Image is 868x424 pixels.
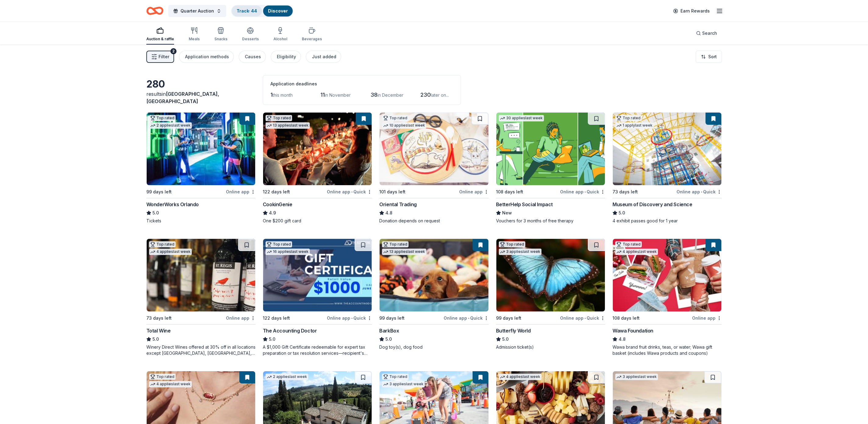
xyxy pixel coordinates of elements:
[159,53,169,60] span: Filter
[379,201,417,208] div: Oriental Trading
[584,316,586,321] span: •
[619,209,625,217] span: 5.0
[379,314,405,322] div: 99 days left
[382,374,409,380] div: Top rated
[696,51,722,63] button: Sort
[496,113,605,185] img: Image for BetterHelp Social Impact
[379,327,399,334] div: BarkBox
[239,51,266,63] button: Causes
[496,344,605,350] div: Admission ticket(s)
[444,314,489,322] div: Online app Quick
[146,91,219,104] span: in
[619,336,626,343] span: 4.8
[263,113,372,185] img: Image for CookinGenie
[149,374,176,380] div: Top rated
[327,314,372,322] div: Online app Quick
[149,249,192,255] div: 4 applies last week
[312,53,336,60] div: Just added
[146,327,171,334] div: Total Wine
[382,381,425,387] div: 3 applies last week
[146,37,174,41] div: Auction & raffle
[615,115,642,121] div: Top rated
[496,201,553,208] div: BetterHelp Social Impact
[496,327,531,334] div: Butterfly World
[325,92,351,98] span: in November
[613,314,640,322] div: 108 days left
[273,92,293,98] span: this month
[302,37,322,41] div: Beverages
[263,239,372,356] a: Image for The Accounting DoctorTop rated16 applieslast week122 days leftOnline app•QuickThe Accou...
[380,113,488,185] img: Image for Oriental Trading
[263,327,317,334] div: The Accounting Doctor
[242,24,259,45] button: Desserts
[146,24,174,45] button: Auction & raffle
[245,53,261,60] div: Causes
[702,30,717,37] span: Search
[146,218,255,224] div: Tickets
[560,314,605,322] div: Online app Quick
[146,78,255,90] div: 280
[263,112,372,224] a: Image for CookinGenieTop rated13 applieslast week122 days leftOnline app•QuickCookinGenie4.9One $...
[677,188,722,196] div: Online app Quick
[146,90,255,105] div: results
[496,218,605,224] div: Vouchers for 3 months of free therapy
[270,92,273,98] span: 1
[615,249,658,255] div: 4 applies last week
[147,239,255,311] img: Image for Total Wine
[496,112,605,224] a: Image for BetterHelp Social Impact30 applieslast week108 days leftOnline app•QuickBetterHelp Soci...
[146,314,172,322] div: 73 days left
[380,239,488,311] img: Image for BarkBox
[306,51,341,63] button: Just added
[266,249,310,255] div: 16 applies last week
[468,316,469,321] span: •
[168,5,226,17] button: Quarter Auction
[266,241,292,247] div: Top rated
[385,336,392,343] span: 5.0
[214,37,227,41] div: Snacks
[379,239,488,350] a: Image for BarkBoxTop rated13 applieslast week99 days leftOnline app•QuickBarkBox5.0Dog toy(s), do...
[379,188,405,196] div: 101 days left
[370,92,377,98] span: 38
[266,122,310,129] div: 13 applies last week
[226,188,255,196] div: Online app
[146,188,172,196] div: 99 days left
[268,8,288,13] a: Discover
[189,37,200,41] div: Meals
[146,239,255,356] a: Image for Total WineTop rated4 applieslast week73 days leftOnline appTotal Wine5.0Winery Direct W...
[379,218,488,224] div: Donation depends on request
[615,122,654,129] div: 1 apply last week
[502,209,512,217] span: New
[351,189,352,194] span: •
[266,115,292,121] div: Top rated
[382,241,409,247] div: Top rated
[189,24,200,45] button: Meals
[496,239,605,350] a: Image for Butterfly WorldTop rated3 applieslast week99 days leftOnline app•QuickButterfly World5....
[149,115,176,121] div: Top rated
[613,327,653,334] div: Wawa Foundation
[237,8,257,13] a: Track· 44
[152,209,159,217] span: 5.0
[226,314,255,322] div: Online app
[146,51,174,63] button: Filter2
[185,53,229,60] div: Application methods
[269,209,276,217] span: 4.9
[320,92,325,98] span: 11
[170,48,177,54] div: 2
[379,344,488,350] div: Dog toy(s), dog food
[613,239,721,311] img: Image for Wawa Foundation
[263,344,372,356] div: A $1,000 Gift Certificate redeemable for expert tax preparation or tax resolution services—recipi...
[499,115,544,121] div: 30 applies last week
[377,92,403,98] span: in December
[615,374,658,380] div: 3 applies last week
[708,53,717,60] span: Sort
[242,37,259,41] div: Desserts
[180,7,214,15] span: Quarter Auction
[277,53,296,60] div: Eligibility
[146,91,219,104] span: [GEOGRAPHIC_DATA], [GEOGRAPHIC_DATA]
[266,374,308,380] div: 2 applies last week
[146,344,255,356] div: Winery Direct Wines offered at 30% off in all locations except [GEOGRAPHIC_DATA], [GEOGRAPHIC_DAT...
[179,51,234,63] button: Application methods
[613,239,722,356] a: Image for Wawa FoundationTop rated4 applieslast week108 days leftOnline appWawa Foundation4.8Wawa...
[382,122,426,129] div: 10 applies last week
[302,24,322,45] button: Beverages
